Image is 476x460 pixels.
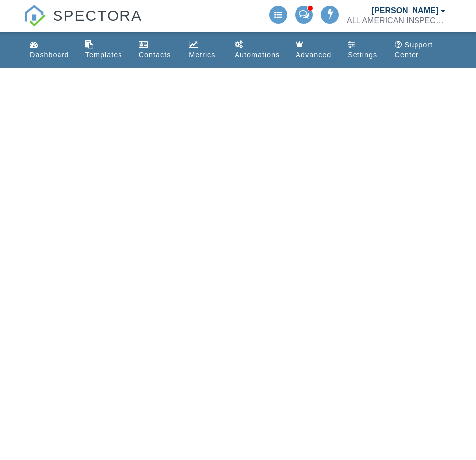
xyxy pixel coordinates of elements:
[30,51,69,59] div: Dashboard
[185,36,223,64] a: Metrics
[292,36,336,64] a: Advanced
[53,5,142,26] span: SPECTORA
[24,5,46,27] img: The Best Home Inspection Software - Spectora
[391,36,450,64] a: Support Center
[395,41,433,59] div: Support Center
[189,51,215,59] div: Metrics
[139,51,171,59] div: Contacts
[344,36,382,64] a: Settings
[81,36,127,64] a: Templates
[296,51,331,59] div: Advanced
[24,15,142,33] a: SPECTORA
[235,51,280,59] div: Automations
[26,36,73,64] a: Dashboard
[135,36,178,64] a: Contacts
[372,6,438,16] div: [PERSON_NAME]
[347,16,446,26] div: ALL AMERICAN INSPECTION SERVICES
[231,36,284,64] a: Automations (Advanced)
[85,51,122,59] div: Templates
[348,51,377,59] div: Settings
